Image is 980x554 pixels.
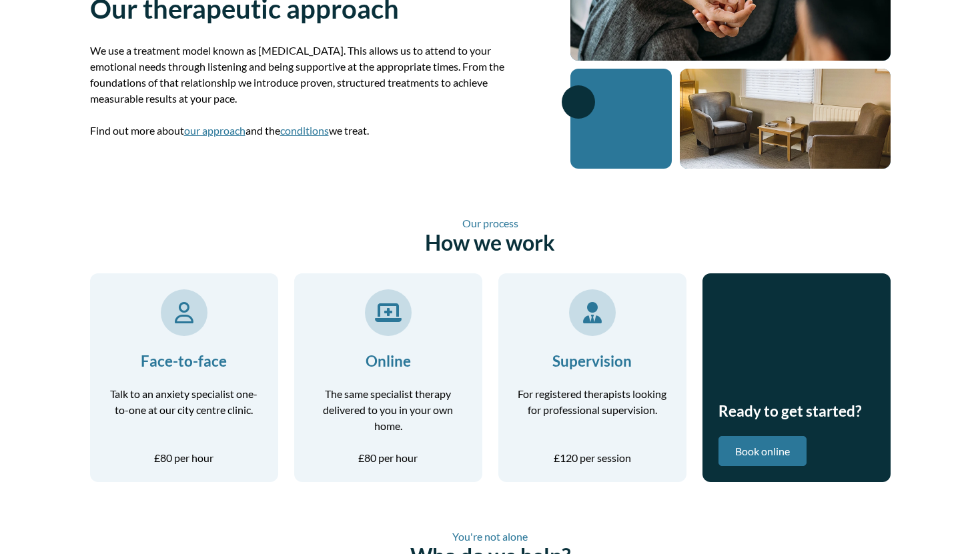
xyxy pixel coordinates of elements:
p: £80 per hour [106,450,262,466]
p: The same specialist therapy delivered to you in your own home. [310,386,466,434]
h3: Online [310,352,466,370]
p: £80 per hour [310,450,466,466]
a: Book online [718,436,807,466]
a: Supervision For registered therapists looking for professional supervision. £120 per session [514,289,670,466]
h3: Face-to-face [106,352,262,370]
a: Face-to-face Talk to an anxiety specialist one-to-one at our city centre clinic. £80 per hour [106,289,262,466]
p: We use a treatment model known as [MEDICAL_DATA]. This allows us to attend to your emotional need... [90,43,538,107]
span: You're not alone [90,530,891,543]
span: Our process [90,217,891,229]
a: Online The same specialist therapy delivered to you in your own home. £80 per hour [310,289,466,466]
a: our approach [184,124,246,137]
a: conditions [280,124,329,137]
h2: How we work [90,217,891,255]
h3: Supervision [514,352,670,370]
p: Talk to an anxiety specialist one-to-one at our city centre clinic. [106,386,262,418]
p: For registered therapists looking for professional supervision. [514,386,670,418]
p: £120 per session [514,450,670,466]
h3: Ready to get started? [718,402,875,420]
img: Therapy room [680,69,891,169]
p: Find out more about and the we treat. [90,123,538,139]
